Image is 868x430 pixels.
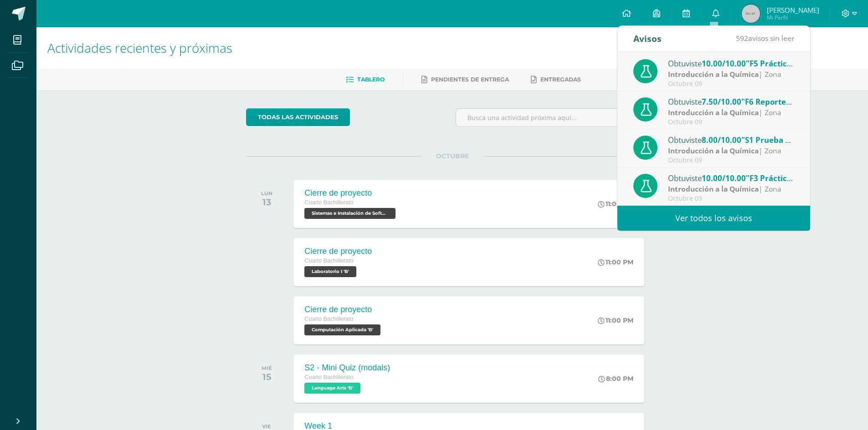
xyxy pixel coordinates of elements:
[668,195,795,202] div: Octubre 09
[357,76,385,83] span: Tablero
[261,197,272,207] div: 13
[456,109,658,126] input: Busca una actividad próxima aquí...
[668,57,795,69] div: Obtuviste en
[598,258,633,266] div: 11:00 PM
[736,33,748,43] span: 592
[598,374,633,383] div: 8:00 PM
[304,383,360,394] span: Language Arts 'B'
[262,365,272,371] div: MIÉ
[668,146,759,156] strong: Introducción a la Química
[431,76,509,83] span: Pendientes de entrega
[47,39,232,56] span: Actividades recientes y próximas
[742,5,760,23] img: 45x45
[668,69,759,79] strong: Introducción a la Química
[668,184,759,194] strong: Introducción a la Química
[668,107,759,117] strong: Introducción a la Química
[598,316,633,324] div: 11:00 PM
[304,199,353,206] span: Cuarto Bachillerato
[304,324,380,335] span: Computación Aplicada 'B'
[633,26,662,51] div: Avisos
[262,423,271,430] div: VIE
[668,184,795,194] div: | Zona
[304,247,372,256] div: Cierre de proyecto
[246,108,350,126] a: todas las Actividades
[531,72,581,87] a: Entregadas
[702,58,746,69] span: 10.00/10.00
[304,363,390,373] div: S2 - Mini Quiz (modals)
[304,305,383,314] div: Cierre de proyecto
[304,316,353,322] span: Cuarto Bachillerato
[668,96,795,107] div: Obtuviste en
[702,173,746,183] span: 10.00/10.00
[741,135,829,145] span: "S1 Prueba Corta No.1"
[767,5,819,15] span: [PERSON_NAME]
[668,80,795,88] div: Octubre 09
[304,266,356,277] span: Laboratorio I 'B'
[540,76,581,83] span: Entregadas
[668,69,795,80] div: | Zona
[736,33,794,43] span: avisos sin leer
[668,107,795,118] div: | Zona
[261,190,272,197] div: LUN
[346,72,385,87] a: Tablero
[304,188,398,198] div: Cierre de proyecto
[304,258,353,264] span: Cuarto Bachillerato
[421,152,483,160] span: OCTUBRE
[668,157,795,164] div: Octubre 09
[668,146,795,156] div: | Zona
[668,172,795,184] div: Obtuviste en
[767,14,819,21] span: Mi Perfil
[702,96,741,107] span: 7.50/10.00
[617,206,810,231] a: Ver todos los avisos
[304,374,353,380] span: Cuarto Bachillerato
[598,200,633,208] div: 11:00 PM
[702,135,741,145] span: 8.00/10.00
[668,134,795,146] div: Obtuviste en
[262,371,272,382] div: 15
[304,208,395,219] span: Sistemas e Instalación de Software 'B'
[421,72,509,87] a: Pendientes de entrega
[668,118,795,126] div: Octubre 09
